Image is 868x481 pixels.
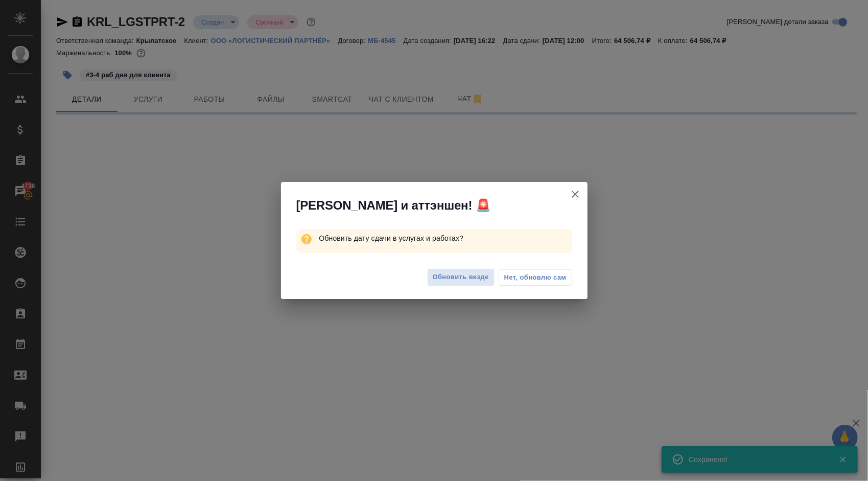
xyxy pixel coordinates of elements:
[433,271,489,283] span: Обновить везде
[504,272,567,283] span: Нет, обновлю сам
[319,229,572,247] p: Обновить дату сдачи в услугах и работах?
[296,197,491,214] span: [PERSON_NAME] и аттэншен! 🚨
[499,269,572,286] button: Нет, обновлю сам
[427,268,495,286] button: Обновить везде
